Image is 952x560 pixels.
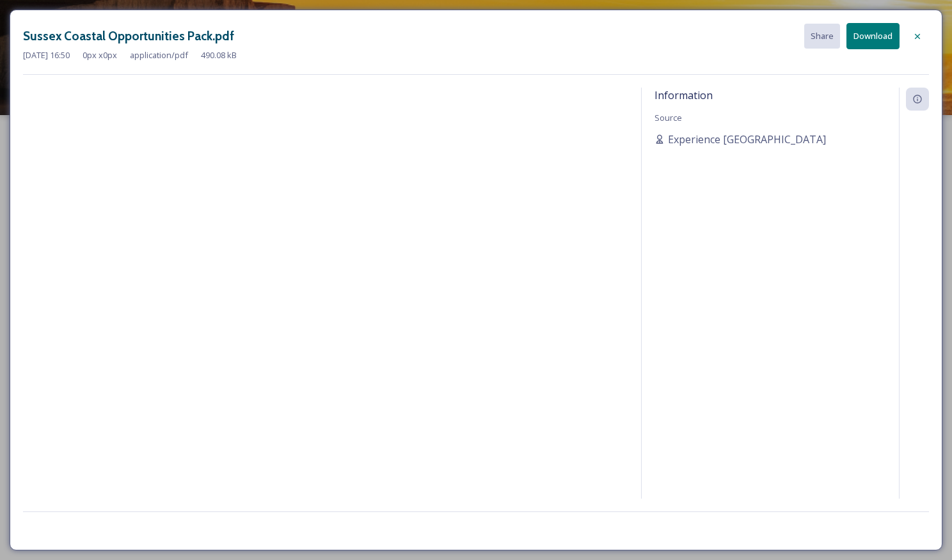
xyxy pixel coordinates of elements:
span: Source [654,112,682,123]
span: application/pdf [130,49,188,61]
h3: Sussex Coastal Opportunities Pack.pdf [23,27,234,45]
span: [DATE] 16:50 [23,49,70,61]
span: Experience [GEOGRAPHIC_DATA] [668,132,826,147]
button: Share [804,24,840,49]
span: Information [654,88,713,102]
span: 490.08 kB [201,49,237,61]
button: Download [846,23,900,49]
span: 0 px x 0 px [83,49,117,61]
